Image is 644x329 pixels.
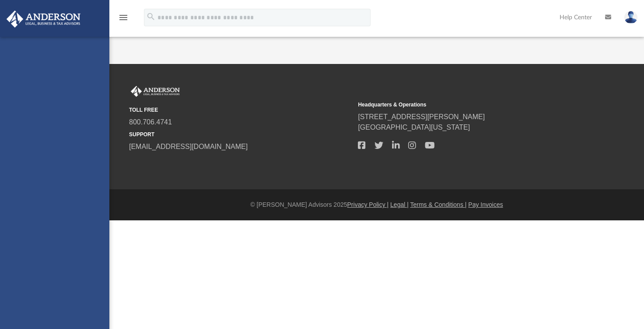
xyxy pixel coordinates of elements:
small: SUPPORT [129,131,352,138]
i: menu [118,12,129,23]
div: © [PERSON_NAME] Advisors 2025 [109,200,644,209]
a: Privacy Policy | [347,201,389,208]
small: Headquarters & Operations [358,101,581,109]
a: Terms & Conditions | [410,201,467,208]
a: [STREET_ADDRESS][PERSON_NAME] [358,113,485,120]
a: Pay Invoices [468,201,503,208]
i: search [146,12,156,21]
small: TOLL FREE [129,106,352,114]
img: Anderson Advisors Platinum Portal [4,11,83,28]
a: Legal | [390,201,409,208]
a: [GEOGRAPHIC_DATA][US_STATE] [358,124,470,131]
img: Anderson Advisors Platinum Portal [129,86,182,97]
a: 800.706.4741 [129,118,172,126]
a: menu [118,17,129,23]
a: [EMAIL_ADDRESS][DOMAIN_NAME] [129,143,248,150]
img: User Pic [624,11,637,24]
